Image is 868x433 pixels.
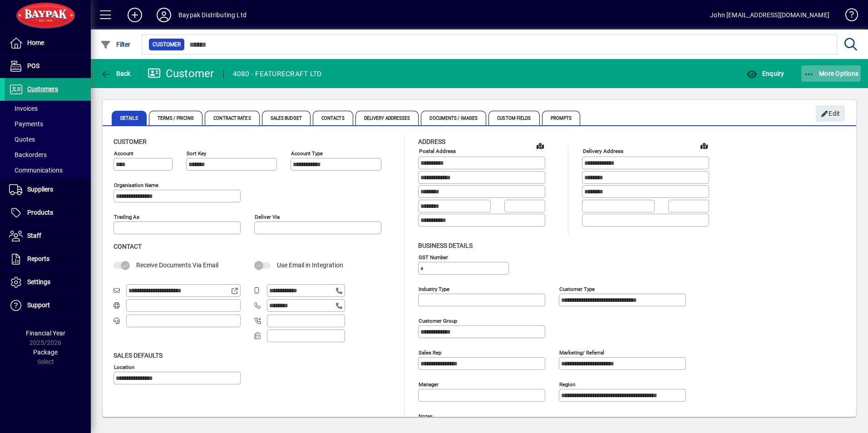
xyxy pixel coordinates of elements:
a: POS [5,55,91,78]
span: Prompts [542,111,581,125]
a: Quotes [5,132,91,147]
a: Knowledge Base [838,2,857,31]
button: Enquiry [744,65,786,82]
button: Add [120,7,149,23]
a: Support [5,294,91,317]
span: POS [27,62,39,69]
span: Communications [9,167,63,174]
mat-label: Sort key [187,150,206,157]
mat-label: Deliver via [255,214,280,220]
span: Sales Budget [262,111,311,125]
mat-label: Account [114,150,133,157]
span: Customers [27,85,58,93]
mat-label: Notes [419,413,433,419]
span: Enquiry [746,70,784,77]
span: Package [33,349,58,356]
a: View on map [533,138,547,153]
span: Customer [153,40,181,49]
mat-label: Marketing/ Referral [559,349,604,355]
a: Products [5,202,91,224]
span: Staff [27,232,41,239]
mat-label: Region [559,381,575,387]
span: Financial Year [26,330,65,337]
div: Customer [148,66,214,81]
a: Backorders [5,147,91,162]
button: Back [98,65,133,82]
span: Settings [27,278,50,285]
mat-label: Account Type [291,150,323,157]
span: Backorders [9,151,47,158]
mat-label: Manager [419,381,439,387]
a: Suppliers [5,178,91,201]
span: Products [27,209,53,216]
a: Staff [5,225,91,247]
span: Custom Fields [488,111,539,125]
span: Terms / Pricing [149,111,203,125]
span: Invoices [9,105,38,112]
button: Edit [816,105,845,122]
span: Sales defaults [113,352,163,359]
a: Communications [5,162,91,178]
span: Back [100,70,131,77]
mat-label: Sales rep [419,349,441,355]
a: Settings [5,271,91,294]
mat-label: Organisation name [114,182,158,188]
a: Reports [5,248,91,271]
span: Business details [418,242,473,249]
mat-label: GST Number [419,254,448,260]
span: Payments [9,120,43,128]
span: Suppliers [27,186,53,193]
span: Home [27,39,44,46]
span: More Options [804,70,859,77]
span: Quotes [9,136,35,143]
mat-label: Customer group [419,317,457,324]
span: Customer [113,138,147,145]
mat-label: Location [114,364,134,370]
button: More Options [801,65,861,82]
span: Support [27,301,50,309]
a: Invoices [5,101,91,116]
button: Filter [98,36,133,53]
span: Delivery Addresses [355,111,419,125]
a: Payments [5,116,91,132]
span: Contact [113,243,142,250]
span: Address [418,138,445,145]
span: Contract Rates [205,111,259,125]
app-page-header-button: Back [91,65,141,82]
span: Use Email in Integration [277,261,343,269]
button: Profile [149,7,178,23]
span: Reports [27,255,49,262]
span: Filter [100,41,131,48]
span: Edit [821,106,840,121]
a: View on map [697,138,711,153]
mat-label: Industry type [419,285,449,292]
div: John [EMAIL_ADDRESS][DOMAIN_NAME] [710,8,829,22]
div: Baypak Distributing Ltd [178,8,247,22]
mat-label: Customer type [559,285,595,292]
span: Contacts [313,111,353,125]
span: Details [112,111,147,125]
a: Home [5,32,91,54]
span: Documents / Images [421,111,486,125]
div: 4080 - FEATURECRAFT LTD [233,67,322,81]
mat-label: Trading as [114,214,139,220]
span: Receive Documents Via Email [136,261,218,269]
